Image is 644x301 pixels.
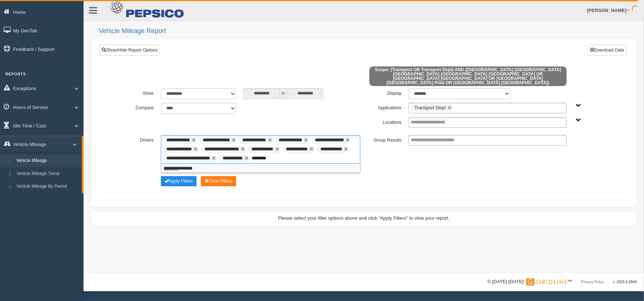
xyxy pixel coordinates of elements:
[364,135,405,144] label: Group Results
[100,45,160,56] a: Show/Hide Report Options
[99,28,637,35] h2: Vehicle Mileage Report
[116,135,157,144] label: Drivers
[364,117,405,126] label: Locations
[414,105,446,110] span: Transport Dept
[364,88,405,97] label: Display
[526,278,567,286] img: Gridline
[201,176,236,186] button: Change Filter Options
[13,154,82,167] a: Vehicle Mileage
[613,280,637,284] span: v. 2025.6.2844
[116,103,157,111] label: Compare
[97,215,630,221] div: Please select your filter options above and click "Apply Filters" to view your report.
[588,45,626,56] button: Download Data
[487,278,637,286] div: © [DATE]-[DATE] - ™
[161,176,197,186] button: Change Filter Options
[13,180,82,193] a: Vehicle Mileage By Period
[364,103,405,111] label: Applications
[581,280,604,284] a: Privacy Policy
[369,66,567,86] span: Scope: (Transport OR Transport Dept) AND ([GEOGRAPHIC_DATA] [GEOGRAPHIC_DATA] [GEOGRAPHIC_DATA] [...
[116,88,157,97] label: Show
[280,88,287,99] span: to
[13,167,82,180] a: Vehicle Mileage Trend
